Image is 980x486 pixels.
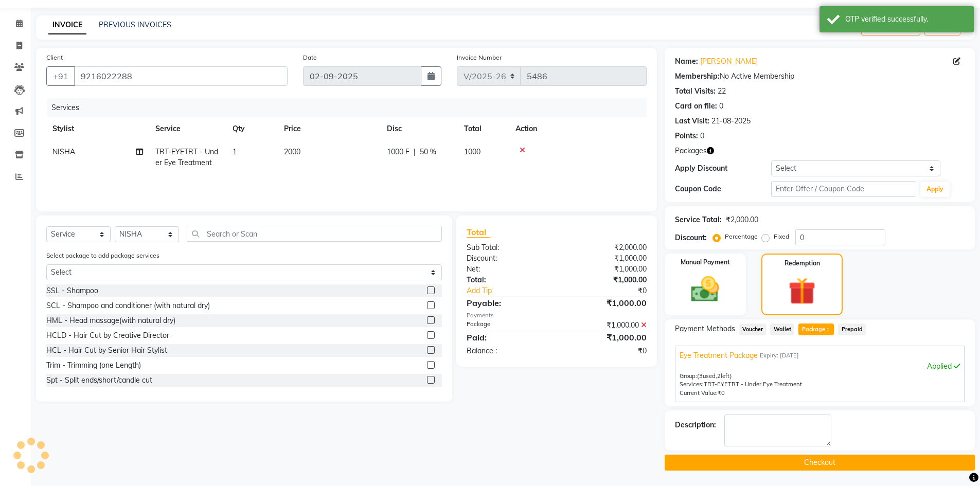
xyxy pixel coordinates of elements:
[459,253,557,264] div: Discount:
[718,389,725,397] span: ₹0
[675,232,707,243] div: Discount:
[459,264,557,275] div: Net:
[155,147,218,167] span: TRT-EYETRT - Under Eye Treatment
[464,147,480,156] span: 1000
[459,242,557,253] div: Sub Total:
[46,251,159,260] label: Select package to add package services
[47,98,654,117] div: Services
[46,375,152,386] div: Spt - Split ends/short/candle cut
[414,147,416,157] span: |
[284,147,300,156] span: 2000
[226,117,278,140] th: Qty
[798,323,834,335] span: Package
[697,372,732,380] span: used, left)
[187,226,442,242] input: Search or Scan
[573,285,654,296] div: ₹0
[704,381,802,388] span: TRT-EYETRT - Under Eye Treatment
[557,320,654,331] div: ₹1,000.00
[459,297,557,309] div: Payable:
[557,331,654,344] div: ₹1,000.00
[785,259,820,268] label: Redemption
[675,146,707,156] span: Packages
[557,346,654,356] div: ₹0
[675,323,735,334] span: Payment Methods
[675,214,722,225] div: Service Total:
[675,184,772,194] div: Coupon Code
[719,101,723,112] div: 0
[459,320,557,331] div: Package
[774,232,789,241] label: Fixed
[680,361,960,372] div: Applied
[557,242,654,253] div: ₹2,000.00
[675,101,717,112] div: Card on file:
[303,53,317,62] label: Date
[46,117,149,140] th: Stylist
[675,163,772,174] div: Apply Discount
[697,372,703,380] span: (3
[838,323,866,335] span: Prepaid
[557,264,654,275] div: ₹1,000.00
[700,131,704,141] div: 0
[459,346,557,356] div: Balance :
[459,285,573,296] a: Add Tip
[149,117,226,140] th: Service
[46,66,75,86] button: +91
[467,311,646,320] div: Payments
[74,66,288,86] input: Search by Name/Mobile/Email/Code
[52,147,75,156] span: NISHA
[459,331,557,344] div: Paid:
[675,71,720,82] div: Membership:
[233,147,237,156] span: 1
[467,227,490,238] span: Total
[675,56,698,67] div: Name:
[725,232,758,241] label: Percentage
[46,300,210,311] div: SCL - Shampoo and conditioner (with natural dry)
[557,297,654,309] div: ₹1,000.00
[739,323,767,335] span: Voucher
[46,360,141,371] div: Trim - Trimming (one Length)
[681,258,730,267] label: Manual Payment
[46,345,167,356] div: HCL - Hair Cut by Senior Hair Stylist
[665,455,975,471] button: Checkout
[46,285,98,296] div: SSL - Shampoo
[458,117,509,140] th: Total
[675,131,698,141] div: Points:
[99,20,171,29] a: PREVIOUS INVOICES
[557,253,654,264] div: ₹1,000.00
[675,420,716,430] div: Description:
[780,274,824,308] img: _gift.svg
[459,275,557,285] div: Total:
[48,16,86,34] a: INVOICE
[825,327,831,333] span: 1
[700,56,758,67] a: [PERSON_NAME]
[680,350,758,361] span: Eye Treatment Package
[457,53,502,62] label: Invoice Number
[711,116,751,127] div: 21-08-2025
[381,117,458,140] th: Disc
[557,275,654,285] div: ₹1,000.00
[726,214,758,225] div: ₹2,000.00
[680,389,718,397] span: Current Value:
[46,330,169,341] div: HCLD - Hair Cut by Creative Director
[682,273,728,305] img: _cash.svg
[387,147,409,157] span: 1000 F
[420,147,436,157] span: 50 %
[680,381,704,388] span: Services:
[680,372,697,380] span: Group:
[675,71,965,82] div: No Active Membership
[675,116,709,127] div: Last Visit:
[46,315,175,326] div: HML - Head massage(with natural dry)
[770,323,794,335] span: Wallet
[845,14,966,25] div: OTP verified successfully.
[46,53,63,62] label: Client
[920,182,950,197] button: Apply
[717,372,721,380] span: 2
[509,117,647,140] th: Action
[760,351,799,360] span: Expiry: [DATE]
[278,117,381,140] th: Price
[771,181,916,197] input: Enter Offer / Coupon Code
[675,86,716,97] div: Total Visits:
[718,86,726,97] div: 22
